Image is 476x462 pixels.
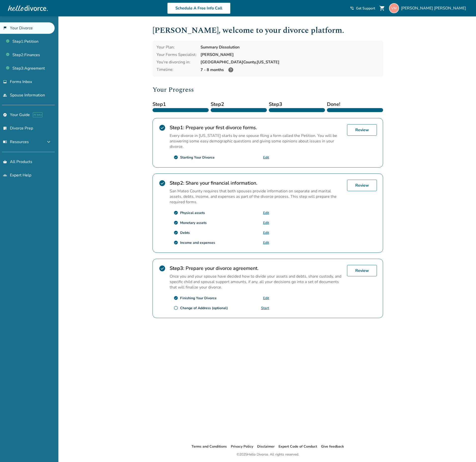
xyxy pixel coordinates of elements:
a: Review [347,124,377,136]
div: Physical assets [180,210,205,215]
li: Give feedback [321,444,344,450]
span: check_circle [174,296,178,300]
a: Start [261,306,269,310]
span: Get Support [356,6,375,11]
span: check_circle [174,230,178,235]
div: Change of Address (optional) [180,306,228,310]
h2: Prepare your divorce agreement. [170,265,343,272]
a: Terms and Conditions [192,444,227,449]
div: [PERSON_NAME] [200,52,379,57]
span: groups [3,173,7,177]
a: Review [347,180,377,191]
p: Every divorce in [US_STATE] starts by one spouse filing a form called the Petition. You will be a... [170,133,343,149]
span: explore [3,113,7,117]
span: flag_2 [3,26,7,30]
h2: Your Progress [153,85,383,95]
span: Forms Inbox [10,79,32,84]
a: Edit [263,210,269,215]
span: check_circle [174,220,178,225]
span: phone_in_talk [350,6,354,10]
span: people [3,93,7,97]
a: Edit [263,155,269,160]
a: Edit [263,230,269,235]
span: check_circle [159,180,166,187]
span: check_circle [174,240,178,245]
div: Income and expenses [180,240,215,245]
a: Schedule A Free Info Call [167,2,231,14]
span: check_circle [159,124,166,131]
a: Edit [263,220,269,225]
div: Finishing Your Divorce [180,296,217,300]
span: shopping_basket [3,160,7,164]
span: check_circle [174,210,178,215]
span: inbox [3,80,7,84]
h2: Share your financial information. [170,180,343,186]
div: Timeline: [157,67,197,73]
a: Edit [263,240,269,245]
div: Monetary assets [180,220,207,225]
div: You're divorcing in: [157,59,197,65]
h2: Prepare your first divorce forms. [170,124,343,131]
div: Starting Your Divorce [180,155,215,160]
a: phone_in_talkGet Support [350,6,375,11]
span: Resources [3,139,29,145]
span: radio_button_unchecked [174,306,178,310]
div: Your Plan: [157,44,197,50]
strong: Step 2 : [170,180,184,186]
span: [PERSON_NAME] [PERSON_NAME] [401,5,468,11]
span: Step 3 [269,101,325,108]
a: Expert Code of Conduct [278,444,317,449]
div: [GEOGRAPHIC_DATA] County, [US_STATE] [200,59,379,65]
span: Done! [327,101,383,108]
a: Review [347,265,377,276]
span: check_circle [174,155,178,160]
div: Your Forms Specialist: [157,52,197,57]
span: expand_more [46,139,52,145]
strong: Step 3 : [170,265,184,272]
span: list_alt_check [3,126,7,130]
span: AI beta [33,112,42,117]
span: menu_book [3,140,7,144]
a: Privacy Policy [231,444,253,449]
p: Once you and your spouse have decided how to divide your assets and debts, share custody, and spe... [170,274,343,290]
div: Debts [180,230,190,235]
div: Summary Dissolution [200,44,379,50]
div: 7 - 8 months [200,67,379,73]
a: Edit [263,296,269,300]
span: Step 1 [153,101,209,108]
h1: [PERSON_NAME] , welcome to your divorce platform. [153,24,383,37]
div: © 2025 Hello Divorce. All rights reserved. [237,452,299,458]
p: San Mateo County requires that both spouses provide information on separate and marital assets, d... [170,188,343,205]
span: shopping_cart [379,5,385,11]
img: vmvicmelara@live.com [389,3,399,13]
li: Disclaimer [257,444,275,450]
strong: Step 1 : [170,124,184,131]
span: check_circle [159,265,166,272]
span: Step 2 [211,101,267,108]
